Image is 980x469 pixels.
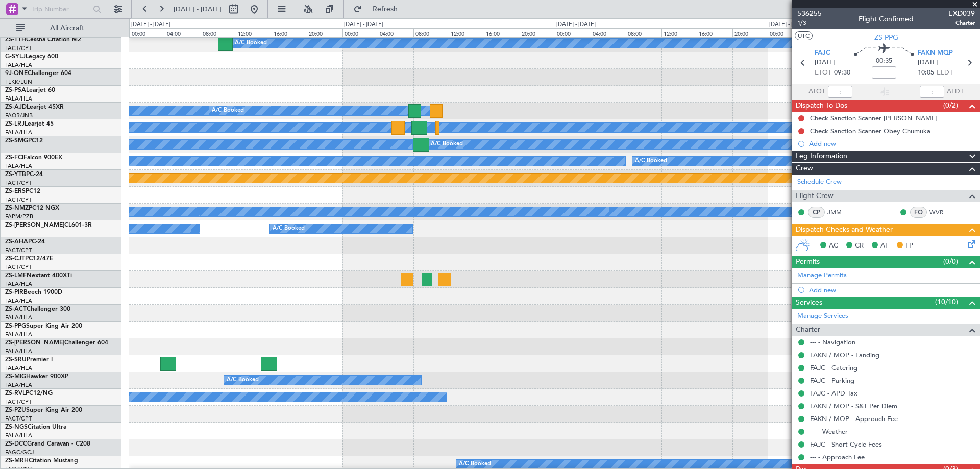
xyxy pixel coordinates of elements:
[5,37,81,43] a: ZS-TTHCessna Citation M2
[5,188,26,194] span: ZS-ERS
[5,273,27,279] span: ZS-LMF
[5,381,32,389] a: FALA/HLA
[797,270,847,281] a: Manage Permits
[342,28,378,37] div: 00:00
[859,14,914,24] div: Flight Confirmed
[661,28,697,37] div: 12:00
[5,104,27,110] span: ZS-AJD
[929,208,952,217] a: WVR
[591,28,626,37] div: 04:00
[810,453,865,461] a: --- - Approach Fee
[11,20,111,36] button: All Aircraft
[5,171,43,178] a: ZS-YTBPC-24
[364,6,407,13] span: Refresh
[235,36,267,51] div: A/C Booked
[943,256,958,267] span: (0/0)
[796,224,893,236] span: Dispatch Checks and Weather
[918,68,934,78] span: 10:05
[5,54,26,60] span: G-SYLJ
[918,58,939,68] span: [DATE]
[947,87,964,97] span: ALDT
[797,8,822,19] span: 536255
[5,70,71,77] a: 9J-ONEChallenger 604
[5,297,32,305] a: FALA/HLA
[5,196,32,204] a: FACT/CPT
[378,28,413,37] div: 04:00
[810,427,848,436] a: --- - Weather
[165,28,200,37] div: 04:00
[808,87,825,97] span: ATOT
[272,28,307,37] div: 16:00
[810,440,882,449] a: FAJC - Short Cycle Fees
[5,205,59,211] a: ZS-NMZPC12 NGX
[5,104,64,110] a: ZS-AJDLearjet 45XR
[212,103,244,118] div: A/C Booked
[880,241,889,251] span: AF
[5,323,26,329] span: ZS-PPG
[449,28,484,37] div: 12:00
[796,297,822,309] span: Services
[876,56,892,66] span: 00:35
[227,373,259,388] div: A/C Booked
[5,239,28,245] span: ZS-AHA
[5,374,68,380] a: ZS-MIGHawker 900XP
[5,205,29,211] span: ZS-NMZ
[5,398,32,406] a: FACT/CPT
[349,1,410,17] button: Refresh
[5,331,32,338] a: FALA/HLA
[5,407,26,413] span: ZS-PZU
[431,137,463,152] div: A/C Booked
[697,28,732,37] div: 16:00
[810,363,857,372] a: FAJC - Catering
[855,241,864,251] span: CR
[815,68,831,78] span: ETOT
[5,441,90,447] a: ZS-DCCGrand Caravan - C208
[5,37,26,43] span: ZS-TTH
[5,306,27,312] span: ZS-ACT
[796,256,820,268] span: Permits
[5,155,23,161] span: ZS-FCI
[5,179,32,187] a: FACT/CPT
[5,340,108,346] a: ZS-[PERSON_NAME]Challenger 604
[5,246,32,254] a: FACT/CPT
[797,19,822,28] span: 1/3
[5,458,29,464] span: ZS-MRH
[556,20,596,29] div: [DATE] - [DATE]
[5,222,92,228] a: ZS-[PERSON_NAME]CL601-3R
[5,374,26,380] span: ZS-MIG
[796,163,813,175] span: Crew
[810,338,855,347] a: --- - Navigation
[5,70,28,77] span: 9J-ONE
[948,19,975,28] span: Charter
[769,20,808,29] div: [DATE] - [DATE]
[937,68,953,78] span: ELDT
[5,87,26,93] span: ZS-PSA
[809,286,975,294] div: Add new
[810,414,898,423] a: FAKN / MQP - Approach Fee
[5,54,58,60] a: G-SYLJLegacy 600
[768,28,803,37] div: 00:00
[5,138,43,144] a: ZS-SMGPC12
[5,87,55,93] a: ZS-PSALearjet 60
[918,48,953,58] span: FAKN MQP
[5,348,32,355] a: FALA/HLA
[5,357,53,363] a: ZS-SRUPremier I
[5,390,26,397] span: ZS-RVL
[520,28,555,37] div: 20:00
[5,415,32,423] a: FACT/CPT
[810,351,879,359] a: FAKN / MQP - Landing
[809,139,975,148] div: Add new
[935,297,958,307] span: (10/10)
[5,289,62,295] a: ZS-PIRBeech 1900D
[827,208,850,217] a: JMM
[810,402,897,410] a: FAKN / MQP - S&T Per Diem
[810,127,930,135] div: Check Sanction Scanner Obey Chumuka
[413,28,449,37] div: 08:00
[5,222,64,228] span: ZS-[PERSON_NAME]
[5,44,32,52] a: FACT/CPT
[5,449,34,456] a: FAGC/GCJ
[555,28,590,37] div: 00:00
[943,100,958,111] span: (0/2)
[27,24,108,32] span: All Aircraft
[5,289,23,295] span: ZS-PIR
